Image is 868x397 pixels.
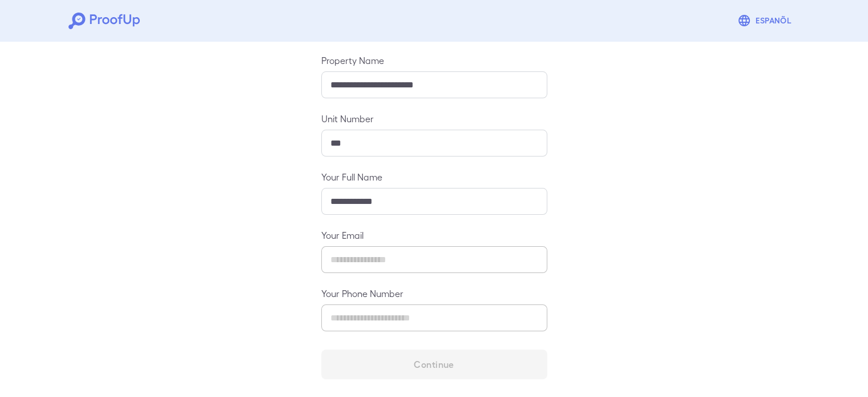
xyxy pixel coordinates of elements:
label: Your Full Name [321,170,547,183]
label: Your Phone Number [321,287,547,300]
label: Unit Number [321,112,547,125]
label: Your Email [321,228,547,242]
button: Espanõl [733,9,800,32]
label: Property Name [321,54,547,67]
